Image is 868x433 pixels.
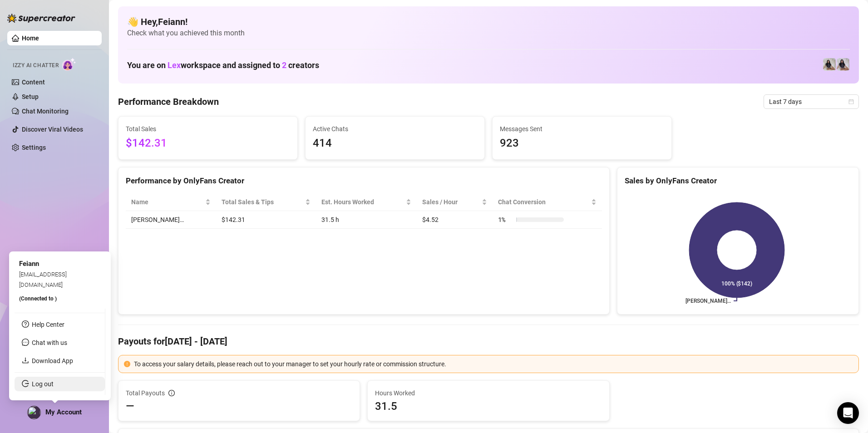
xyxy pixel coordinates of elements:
[32,339,67,346] span: Chat with us
[126,388,165,398] span: Total Payouts
[62,58,76,71] img: AI Chatter
[32,321,64,328] a: Help Center
[126,399,134,413] span: —
[127,60,319,70] h1: You are on workspace and assigned to creators
[22,93,39,100] a: Setup
[848,99,854,104] span: calendar
[500,135,664,152] span: 923
[7,14,75,23] img: logo-BBDzfeDw.svg
[498,197,589,207] span: Chat Conversion
[32,380,54,388] a: Log out
[19,271,67,288] span: [EMAIL_ADDRESS][DOMAIN_NAME]
[375,399,602,413] span: 31.5
[32,357,73,364] a: Download App
[19,295,57,302] span: (Connected to )
[500,124,664,134] span: Messages Sent
[19,260,39,268] span: Feiann
[837,58,849,71] img: Francesca
[15,377,105,391] li: Log out
[134,359,853,369] div: To access your salary details, please reach out to your manager to set your hourly rate or commis...
[316,211,417,229] td: 31.5 h
[118,95,219,108] h4: Performance Breakdown
[313,135,477,152] span: 414
[22,108,69,115] a: Chat Monitoring
[417,211,493,229] td: $4.52
[321,197,404,207] div: Est. Hours Worked
[313,124,477,134] span: Active Chats
[417,193,493,211] th: Sales / Hour
[126,175,602,187] div: Performance by OnlyFans Creator
[22,34,39,42] a: Home
[45,408,82,416] span: My Account
[422,197,480,207] span: Sales / Hour
[686,298,731,304] text: [PERSON_NAME]…
[282,60,286,70] span: 2
[222,197,303,207] span: Total Sales & Tips
[131,197,203,207] span: Name
[625,175,851,187] div: Sales by OnlyFans Creator
[498,215,513,225] span: 1 %
[118,335,859,348] h4: Payouts for [DATE] - [DATE]
[126,135,290,152] span: $142.31
[837,402,859,424] div: Open Intercom Messenger
[168,60,181,70] span: Lex
[13,61,59,70] span: Izzy AI Chatter
[375,388,602,398] span: Hours Worked
[127,15,850,28] h4: 👋 Hey, Feiann !
[126,211,216,229] td: [PERSON_NAME]…
[22,126,83,133] a: Discover Viral Videos
[22,339,29,346] span: message
[823,58,836,71] img: Francesca
[769,95,853,108] span: Last 7 days
[216,211,316,229] td: $142.31
[493,193,602,211] th: Chat Conversion
[22,79,45,86] a: Content
[124,361,130,367] span: exclamation-circle
[127,28,850,38] span: Check what you achieved this month
[126,193,216,211] th: Name
[216,193,316,211] th: Total Sales & Tips
[126,124,290,134] span: Total Sales
[168,390,175,396] span: info-circle
[22,144,46,151] a: Settings
[28,406,40,419] img: profilePics%2FMOLWZQSXvfM60zO7sy7eR3cMqNk1.jpeg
